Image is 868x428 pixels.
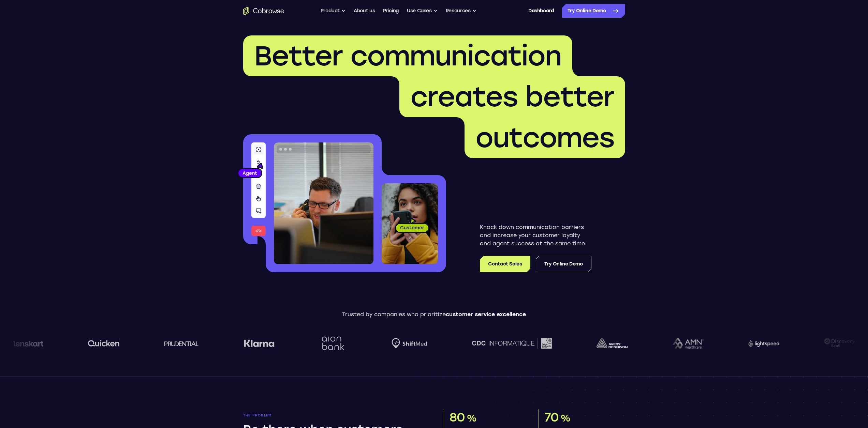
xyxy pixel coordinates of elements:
[88,338,119,349] img: quicken
[562,4,625,18] a: Try Online Demo
[243,413,425,417] p: The problem
[354,4,375,18] a: About us
[164,341,198,346] img: prudential
[321,4,346,18] button: Product
[254,40,561,72] span: Better communication
[446,311,526,318] span: customer service excellence
[251,142,266,236] img: A series of tools used in co-browsing sessions
[410,80,614,113] span: creates better
[467,412,476,424] span: %
[480,223,591,248] p: Knock down communication barriers and increase your customer loyalty and agent success at the sam...
[536,256,591,272] a: Try Online Demo
[319,330,347,357] img: Aion Bank
[672,338,703,349] img: AMN Healthcare
[383,4,399,18] a: Pricing
[446,4,476,18] button: Resources
[480,256,530,272] a: Contact Sales
[243,339,274,348] img: Klarna
[238,170,261,177] span: Agent
[560,412,570,424] span: %
[475,121,614,154] span: outcomes
[471,338,551,349] img: CDC Informatique
[382,183,438,264] img: A customer holding their phone
[407,4,438,18] button: Use Cases
[274,142,373,264] img: A customer support agent talking on the phone
[596,338,627,349] img: avery-dennison
[243,7,284,15] a: Go to the home page
[391,338,427,349] img: Shiftmed
[748,340,779,347] img: Lightspeed
[396,224,428,231] span: Customer
[450,410,465,425] span: 80
[528,4,554,18] a: Dashboard
[544,410,559,425] span: 70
